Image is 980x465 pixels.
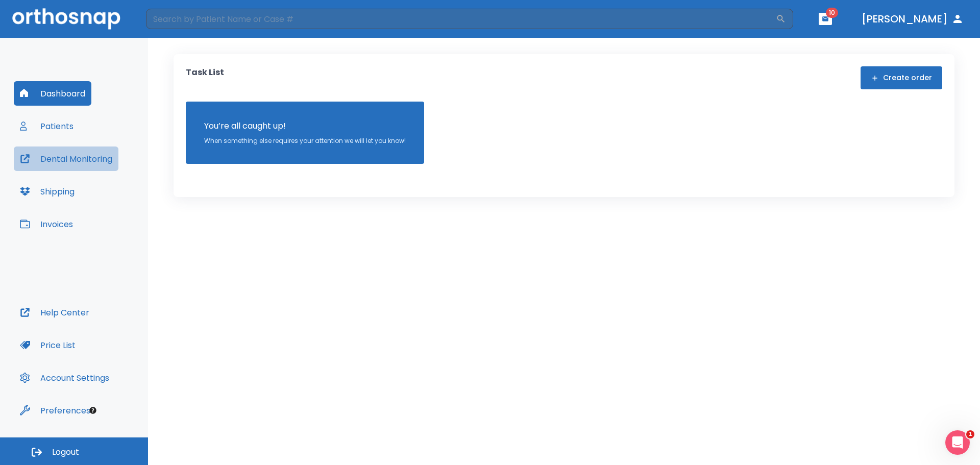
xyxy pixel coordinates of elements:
[14,300,95,325] button: Help Center
[204,136,406,145] p: When something else requires your attention we will let you know!
[204,120,406,132] p: You’re all caught up!
[14,114,80,138] button: Patients
[857,10,968,28] button: [PERSON_NAME]
[14,365,115,390] button: Account Settings
[14,146,118,171] button: Dental Monitoring
[826,8,838,18] span: 10
[14,81,91,106] button: Dashboard
[14,333,82,357] button: Price List
[945,430,970,455] iframe: Intercom live chat
[88,406,97,415] div: Tooltip anchor
[861,66,942,89] button: Create order
[14,398,96,423] button: Preferences
[14,179,81,204] button: Shipping
[12,8,120,29] img: Orthosnap
[186,66,224,89] p: Task List
[52,447,79,458] span: Logout
[966,430,974,438] span: 1
[146,9,776,29] input: Search by Patient Name or Case #
[14,212,79,236] button: Invoices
